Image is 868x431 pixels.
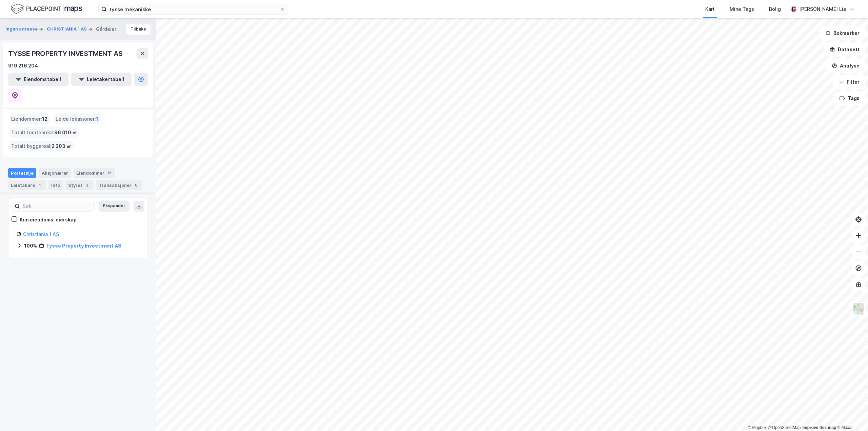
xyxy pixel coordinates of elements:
[107,4,280,14] input: Søk på adresse, matrikkel, gårdeiere, leietakere eller personer
[96,180,142,190] div: Transaksjoner
[96,115,98,123] span: 1
[20,201,94,211] input: Søk
[53,114,101,124] div: Leide lokasjoner :
[8,127,80,138] div: Totalt tomteareal :
[24,242,37,250] div: 100%
[705,5,715,13] div: Kart
[8,114,50,124] div: Eiendommer :
[769,5,781,13] div: Bolig
[8,48,124,59] div: TYSSE PROPERTY INVESTMENT AS
[824,43,865,56] button: Datasett
[730,5,754,13] div: Mine Tags
[65,180,93,190] div: Styret
[47,26,88,33] button: CHRISTIANIA 1 AS
[8,141,74,152] div: Totalt byggareal :
[106,170,113,176] div: 12
[8,168,36,178] div: Portefølje
[71,73,132,86] button: Leietakertabell
[820,26,865,40] button: Bokmerker
[833,75,865,89] button: Filter
[54,129,77,137] span: 96 010 ㎡
[8,73,68,86] button: Eiendomstabell
[99,201,130,212] button: Ekspander
[48,180,63,190] div: Info
[8,62,38,70] div: 919 216 204
[52,142,71,150] span: 2 203 ㎡
[42,115,47,123] span: 12
[5,26,39,33] button: Ingen adresse
[36,182,43,189] div: 1
[46,243,121,249] a: Tysse Property Investment AS
[23,231,59,237] a: Christiania 1 AS
[834,92,865,105] button: Tags
[826,59,865,73] button: Analyse
[96,25,116,33] div: Gårdeier
[126,24,151,35] button: Tilbake
[834,398,868,431] div: Kontrollprogram for chat
[748,425,767,430] a: Mapbox
[834,398,868,431] iframe: Chat Widget
[852,302,865,315] img: Z
[8,180,46,190] div: Leietakere
[799,5,846,13] div: [PERSON_NAME] Lie
[39,168,71,178] div: Aksjonærer
[20,216,77,224] div: Kun eiendoms-eierskap
[11,3,82,15] img: logo.f888ab2527a4732fd821a326f86c7f29.svg
[803,425,836,430] a: Improve this map
[768,425,801,430] a: OpenStreetMap
[84,182,91,189] div: 2
[74,168,115,178] div: Eiendommer
[133,182,140,189] div: 6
